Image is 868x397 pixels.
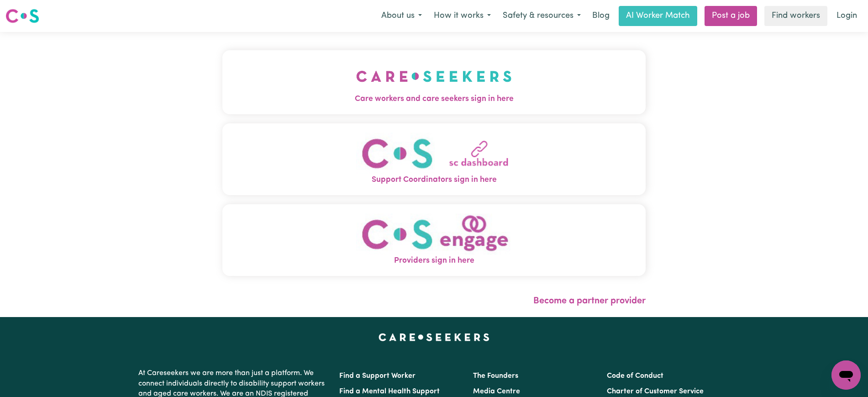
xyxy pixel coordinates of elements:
a: Login [831,6,863,26]
a: Charter of Customer Service [607,388,704,395]
span: Care workers and care seekers sign in here [222,93,646,105]
button: Providers sign in here [222,204,646,276]
img: Careseekers logo [5,8,39,24]
iframe: Button to launch messaging window [831,360,861,390]
button: About us [375,6,428,26]
span: Providers sign in here [222,255,646,267]
a: Become a partner provider [533,296,646,306]
button: Safety & resources [497,6,587,26]
a: AI Worker Match [619,6,697,26]
a: Media Centre [473,388,520,395]
button: Care workers and care seekers sign in here [222,50,646,114]
a: Careseekers home page [379,333,489,341]
a: The Founders [473,372,518,380]
a: Find a Support Worker [339,372,416,380]
a: Blog [587,6,615,26]
button: How it works [428,6,497,26]
span: Support Coordinators sign in here [222,174,646,186]
a: Code of Conduct [607,372,663,380]
a: Careseekers logo [5,5,39,26]
a: Find workers [764,6,827,26]
button: Support Coordinators sign in here [222,123,646,195]
a: Post a job [705,6,757,26]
